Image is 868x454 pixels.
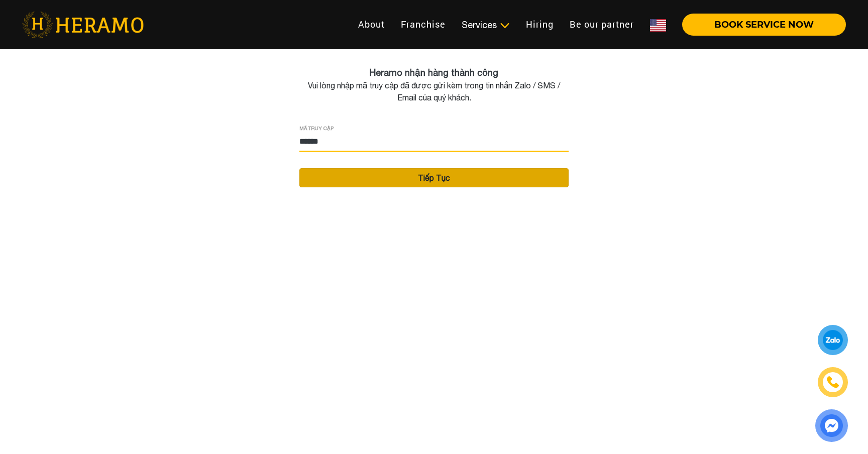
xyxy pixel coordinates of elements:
button: Tiếp Tục [299,168,569,187]
div: Services [462,18,510,32]
a: About [350,14,393,35]
div: Heramo nhận hàng thành công [283,66,585,79]
img: subToggleIcon [499,21,510,31]
a: BOOK SERVICE NOW [674,20,846,29]
div: Vui lòng nhập mã truy cập đã được gửi kèm trong tin nhắn Zalo / SMS / Email của quý khách. [283,79,585,103]
a: Franchise [393,14,454,35]
img: heramo-logo.png [22,12,144,38]
a: Be our partner [562,14,642,35]
img: Flag_of_US.png [650,19,666,32]
img: phone-icon [827,376,839,388]
label: MÃ TRUY CẬP [299,125,334,132]
button: BOOK SERVICE NOW [682,14,846,36]
a: phone-icon [819,369,846,396]
a: Hiring [518,14,562,35]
